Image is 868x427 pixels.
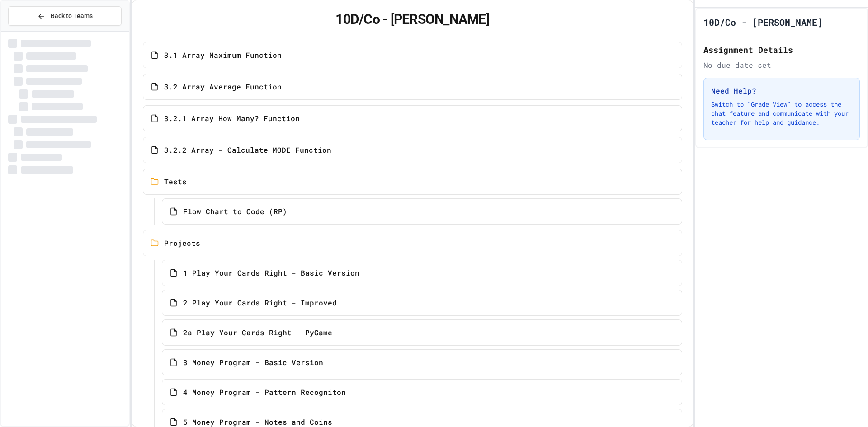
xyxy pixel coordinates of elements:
[183,387,346,398] span: 4 Money Program - Pattern Recogniton
[830,391,859,418] iframe: chat widget
[164,176,187,187] span: Tests
[162,349,682,375] a: 3 Money Program - Basic Version
[183,327,332,338] span: 2a Play Your Cards Right - PyGame
[703,60,860,70] div: No due date set
[164,145,331,155] span: 3.2.2 Array - Calculate MODE Function
[711,85,852,96] h3: Need Help?
[183,297,337,308] span: 2 Play Your Cards Right - Improved
[162,319,682,346] a: 2a Play Your Cards Right - PyGame
[164,238,200,249] span: Projects
[183,357,323,368] span: 3 Money Program - Basic Version
[793,352,859,390] iframe: chat widget
[51,11,93,21] span: Back to Teams
[164,81,282,92] span: 3.2 Array Average Function
[183,206,287,217] span: Flow Chart to Code (RP)
[164,113,300,124] span: 3.2.1 Array How Many? Function
[143,137,682,163] a: 3.2.2 Array - Calculate MODE Function
[703,43,860,56] h2: Assignment Details
[183,267,359,278] span: 1 Play Your Cards Right - Basic Version
[143,74,682,100] a: 3.2 Array Average Function
[703,16,823,28] h1: 10D/Co - [PERSON_NAME]
[143,105,682,131] a: 3.2.1 Array How Many? Function
[143,11,682,28] h1: 10D/Co - [PERSON_NAME]
[162,260,682,286] a: 1 Play Your Cards Right - Basic Version
[162,379,682,405] a: 4 Money Program - Pattern Recogniton
[8,6,122,26] button: Back to Teams
[162,290,682,316] a: 2 Play Your Cards Right - Improved
[711,100,852,127] p: Switch to "Grade View" to access the chat feature and communicate with your teacher for help and ...
[162,198,682,225] a: Flow Chart to Code (RP)
[164,50,282,61] span: 3.1 Array Maximum Function
[143,42,682,68] a: 3.1 Array Maximum Function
